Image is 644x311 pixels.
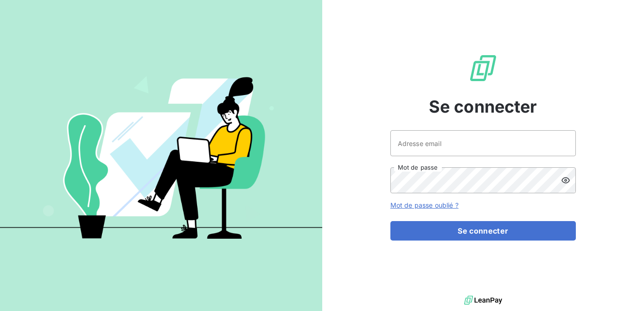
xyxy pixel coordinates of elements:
input: placeholder [390,130,576,156]
img: logo [464,293,502,307]
span: Se connecter [429,94,537,119]
img: Logo LeanPay [468,53,498,83]
button: Se connecter [390,221,576,241]
a: Mot de passe oublié ? [390,201,459,209]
